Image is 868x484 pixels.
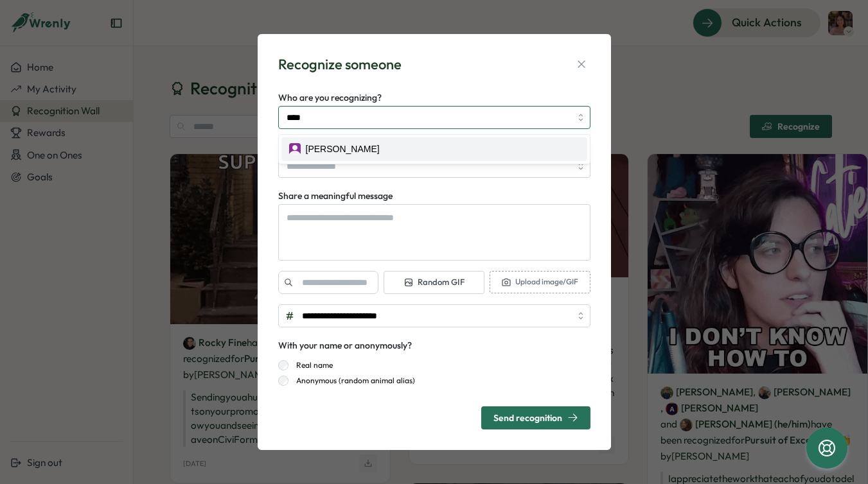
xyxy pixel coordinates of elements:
img: Tallulah Kay [289,143,301,155]
button: Random GIF [384,271,484,294]
span: Random GIF [403,277,465,288]
div: [PERSON_NAME] [306,143,380,157]
label: Who are you recognizing? [278,91,382,105]
div: Send recognition [493,412,578,423]
label: Real name [288,360,333,370]
label: Share a meaningful message [278,189,393,203]
div: Recognize someone [278,55,402,74]
label: Anonymous (random animal alias) [288,376,415,386]
div: With your name or anonymously? [278,339,412,353]
button: Send recognition [481,406,590,429]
